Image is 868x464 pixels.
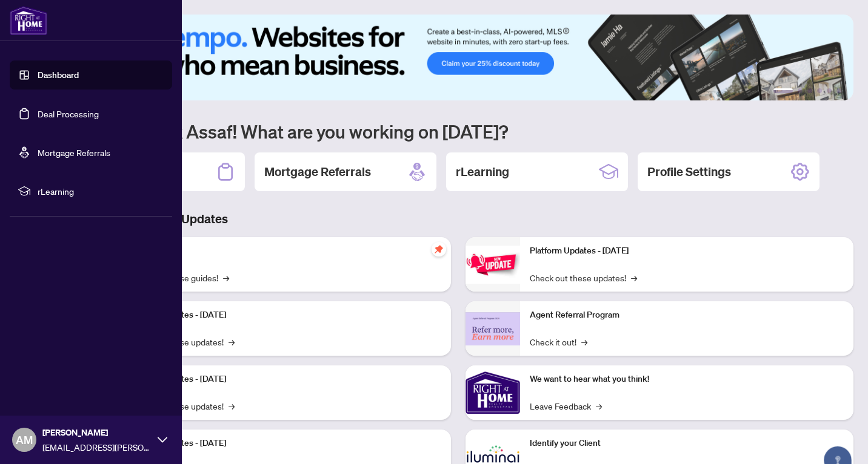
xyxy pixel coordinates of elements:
span: → [581,335,587,348]
img: Agent Referral Program [466,312,520,345]
a: Check it out!→ [530,335,587,348]
h1: Welcome back Assaf! What are you working on [DATE]? [63,120,853,143]
img: Slide 0 [63,15,853,100]
p: Agent Referral Program [530,309,844,322]
p: Platform Updates - [DATE] [127,309,441,322]
button: 1 [773,88,793,93]
p: We want to hear what you think! [530,373,844,386]
p: Platform Updates - [DATE] [530,244,844,258]
span: [EMAIL_ADDRESS][PERSON_NAME][DOMAIN_NAME] [42,440,152,454]
h2: rLearning [456,163,509,180]
a: Check out these updates!→ [530,271,637,284]
button: 2 [798,88,803,93]
span: pushpin [432,242,446,257]
span: rLearning [38,185,164,198]
span: → [596,399,602,413]
img: Platform Updates - June 23, 2025 [466,246,520,284]
a: Deal Processing [38,108,99,119]
button: Open asap [820,422,856,458]
button: 5 [827,88,832,93]
span: → [229,399,235,413]
p: Platform Updates - [DATE] [127,373,441,386]
p: Self-Help [127,244,441,258]
a: Mortgage Referrals [38,147,110,158]
p: Platform Updates - [DATE] [127,437,441,450]
span: → [229,335,235,348]
a: Leave Feedback→ [530,399,602,413]
span: → [223,271,229,284]
img: logo [10,6,47,35]
button: 3 [807,88,812,93]
p: Identify your Client [530,437,844,450]
span: [PERSON_NAME] [42,426,152,439]
button: 6 [836,88,841,93]
a: Dashboard [38,70,79,80]
span: AM [16,431,33,448]
img: We want to hear what you think! [466,365,520,420]
h2: Mortgage Referrals [264,163,371,180]
h3: Brokerage & Industry Updates [63,211,853,227]
h2: Profile Settings [647,163,731,180]
span: → [631,271,637,284]
button: 4 [817,88,822,93]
